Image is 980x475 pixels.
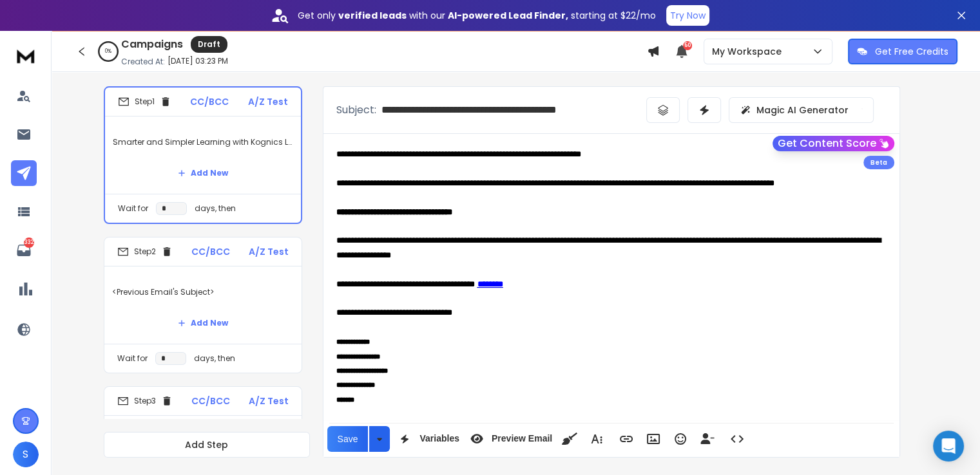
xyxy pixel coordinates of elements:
p: Get only with our starting at $22/mo [298,9,656,22]
span: 50 [683,41,692,50]
h1: Campaigns [121,37,183,52]
img: logo [13,44,39,68]
button: Emoticons [668,426,693,452]
p: A/Z Test [249,245,289,258]
p: Smarter and Simpler Learning with Kognics LMS [113,124,293,160]
strong: AI-powered Lead Finder, [448,9,568,22]
p: 332 [24,237,34,248]
button: Try Now [666,5,709,26]
p: Wait for [117,353,148,364]
strong: verified leads [338,9,407,22]
div: Step 1 [118,96,171,107]
button: Insert Image (Ctrl+P) [641,426,666,452]
a: 332 [11,237,37,263]
p: A/Z Test [248,95,288,108]
p: [DATE] 03:23 PM [168,56,228,66]
button: Insert Link (Ctrl+K) [614,426,639,452]
li: Step1CC/BCCA/Z TestSmarter and Simpler Learning with Kognics LMSAdd NewWait fordays, then [104,86,302,224]
div: Step 2 [117,246,173,257]
div: Open Intercom Messenger [933,431,964,461]
div: Step 3 [117,395,173,407]
p: days, then [194,353,235,364]
p: <Previous Email's Subject> [112,274,294,310]
p: My Workspace [712,45,787,58]
button: Get Content Score [773,136,894,151]
button: Add New [168,160,238,186]
button: Code View [725,426,749,452]
p: Get Free Credits [875,45,948,58]
p: days, then [195,203,236,214]
button: Save [327,426,369,452]
p: Subject: [336,102,376,118]
button: More Text [584,426,609,452]
button: S [13,442,39,467]
p: Created At: [121,57,165,67]
button: Insert Unsubscribe Link [695,426,720,452]
p: Wait for [118,203,148,214]
p: Magic AI Generator [756,104,849,116]
p: CC/BCC [191,395,230,407]
button: Clean HTML [557,426,582,452]
button: Magic AI Generator [729,97,874,123]
span: Variables [417,433,462,444]
button: Get Free Credits [848,39,957,64]
p: CC/BCC [191,245,230,258]
div: Beta [863,156,894,169]
button: Add Step [104,432,310,458]
p: A/Z Test [249,395,289,407]
span: Preview Email [489,433,555,444]
button: Add New [168,310,238,336]
li: Step2CC/BCCA/Z Test<Previous Email's Subject>Add NewWait fordays, then [104,237,302,373]
p: CC/BCC [190,95,229,108]
button: Variables [392,426,462,452]
p: Try Now [670,9,706,22]
p: 0 % [105,48,111,55]
button: Preview Email [465,426,555,452]
div: Draft [191,36,227,53]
